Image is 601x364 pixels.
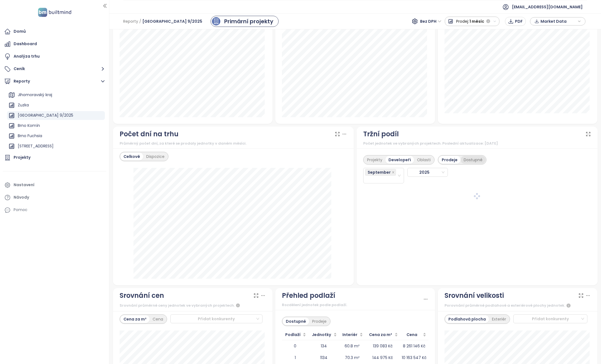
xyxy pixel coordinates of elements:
div: Zuzka [18,102,29,109]
div: [STREET_ADDRESS] [7,142,105,151]
div: Dostupné [461,156,486,164]
div: Srovnání cen [120,290,164,301]
div: Zuzka [7,101,105,110]
div: Cena za m² [120,315,150,323]
span: / [139,16,141,26]
div: Projekty [364,156,385,164]
div: Srovnání velikosti [445,290,504,301]
div: Brno Fuchsia [18,132,42,139]
button: Ceník [3,63,106,75]
td: 70.3 m² [339,352,365,363]
span: close [392,171,395,174]
span: 2025 [409,168,445,176]
div: Přehled podlaží [282,290,335,301]
a: Domů [3,26,106,37]
div: Prodeje [439,156,461,164]
div: Celkově [120,153,143,160]
div: Počet dní na trhu [120,129,178,139]
div: Brno Fuchsia [7,132,105,140]
a: Dashboard [3,39,106,50]
span: Market Data [541,17,576,25]
a: Nastavení [3,180,106,191]
div: Dostupné [283,317,309,325]
div: Jihomoravský kraj [18,91,52,98]
div: Cena [150,315,166,323]
div: Pomoc [14,206,27,213]
div: Dashboard [14,40,37,47]
div: Pomoc [3,204,106,216]
td: 1 [282,352,308,363]
td: 8 261 146 Kč [400,340,428,352]
div: Porovnání průměrné podlahové a exteriérové plochy jednotek. [445,302,591,309]
div: Srovnání průměrné ceny jednotek ve vybraných projektech. [120,302,266,309]
div: [GEOGRAPHIC_DATA] 9/2025 [18,112,73,119]
td: 139 083 Kč [365,340,400,352]
span: 1 měsíc [469,16,484,26]
a: Analýza trhu [3,51,106,62]
div: Oblasti [414,156,434,164]
span: Bez DPH [420,17,441,25]
td: 60.8 m² [339,340,365,352]
a: Projekty [3,152,106,163]
div: [GEOGRAPHIC_DATA] 9/2025 [7,111,105,120]
div: Brno Komín [7,121,105,130]
div: Brno Komín [18,122,40,129]
span: September [368,169,391,175]
div: Jihomoravský kraj [7,91,105,99]
span: Cena [402,332,422,338]
div: Rozdělení jednotek podle podlaží. [282,302,423,308]
div: Primární projekty [224,17,273,25]
div: Průměrný počet dní, za které se prodaly jednotky v daném měsíci. [120,141,347,146]
div: Nastavení [14,181,34,188]
td: 10 163 547 Kč [400,352,428,363]
span: Prodej: [456,16,469,26]
img: logo [36,7,73,18]
div: Developeři [385,156,414,164]
th: Cena [400,329,428,340]
div: Tržní podíl [363,129,399,139]
span: [EMAIL_ADDRESS][DOMAIN_NAME] [512,0,583,14]
a: Návody [3,192,106,203]
div: Exteriér [489,315,509,323]
div: Počet jednotek ve vybraných projektech. Poslední aktualizace: [DATE] [363,141,591,146]
span: Interiér [341,332,358,338]
td: 144 975 Kč [365,352,400,363]
th: Jednotky [308,329,339,340]
button: Reporty [3,76,106,87]
td: 1134 [308,352,339,363]
button: PDF [505,17,526,26]
td: 134 [308,340,339,352]
span: Jednotky [310,332,332,338]
div: [STREET_ADDRESS] [18,143,54,150]
span: Reporty [123,16,138,26]
button: Prodej:1 měsíc [445,17,500,26]
th: Cena za m² [365,329,400,340]
td: 0 [282,340,308,352]
div: Prodeje [309,317,330,325]
span: Podlaží [284,332,302,338]
div: Dispozice [143,153,168,160]
th: Interiér [339,329,365,340]
div: Projekty [14,154,31,161]
div: button [533,17,582,25]
div: Domů [14,28,26,35]
th: Podlaží [282,329,308,340]
div: Podlahová plocha [445,315,489,323]
a: primary [211,16,279,27]
span: [GEOGRAPHIC_DATA] 9/2025 [142,16,202,26]
span: Cena za m² [367,332,393,338]
div: Návody [14,194,29,201]
span: PDF [515,18,523,24]
div: Analýza trhu [14,53,40,60]
span: September [365,169,396,176]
